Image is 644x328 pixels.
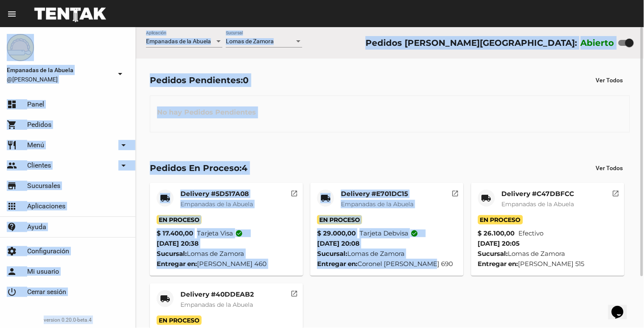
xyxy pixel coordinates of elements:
[608,294,636,320] iframe: chat widget
[27,161,51,170] span: Clientes
[478,215,523,224] span: En Proceso
[197,228,243,238] span: Tarjeta visa
[7,181,17,191] mat-icon: store
[236,230,243,237] mat-icon: check_circle
[317,249,457,259] div: Lomas de Zamora
[317,260,357,268] strong: Entregar en:
[7,160,17,171] mat-icon: people
[341,190,413,198] mat-card-title: Delivery #E701DC15
[180,200,253,208] span: Empanadas de la Abuela
[317,250,347,258] strong: Sucursal:
[478,250,508,258] strong: Sucursal:
[589,73,630,88] button: Ver Todos
[366,36,577,50] div: Pedidos [PERSON_NAME][GEOGRAPHIC_DATA]:
[27,121,51,129] span: Pedidos
[341,200,413,208] span: Empanadas de la Abuela
[160,294,170,304] mat-icon: local_shipping
[226,38,274,45] span: Lomas de Zamora
[7,65,112,75] span: Empanadas de la Abuela
[7,120,17,130] mat-icon: shopping_cart
[157,215,202,224] span: En Proceso
[478,260,518,268] strong: Entregar en:
[180,190,253,198] mat-card-title: Delivery #5D517A08
[7,222,17,232] mat-icon: contact_support
[160,193,170,203] mat-icon: local_shipping
[321,193,331,203] mat-icon: local_shipping
[150,73,249,87] div: Pedidos Pendientes:
[180,290,254,299] mat-card-title: Delivery #40DDEAB2
[27,223,46,231] span: Ayuda
[481,193,492,203] mat-icon: local_shipping
[7,201,17,211] mat-icon: apps
[243,75,249,85] span: 0
[115,69,125,79] mat-icon: arrow_drop_down
[27,267,59,276] span: Mi usuario
[7,316,129,324] div: version 0.20.0-beta.4
[146,38,211,45] span: Empanadas de la Abuela
[27,202,65,210] span: Aplicaciones
[612,188,620,196] mat-icon: open_in_new
[411,230,418,237] mat-icon: check_circle
[27,100,44,109] span: Panel
[291,188,298,196] mat-icon: open_in_new
[317,228,356,238] strong: $ 29.000,00
[7,246,17,256] mat-icon: settings
[157,239,199,247] span: [DATE] 20:38
[596,165,623,171] span: Ver Todos
[27,247,69,255] span: Configuración
[7,287,17,297] mat-icon: power_settings_new
[157,316,202,325] span: En Proceso
[27,288,66,296] span: Cerrar sesión
[118,160,129,171] mat-icon: arrow_drop_down
[27,182,60,190] span: Sucursales
[596,77,623,84] span: Ver Todos
[7,9,17,19] mat-icon: menu
[157,249,296,259] div: Lomas de Zamora
[317,215,362,224] span: En Proceso
[451,188,459,196] mat-icon: open_in_new
[478,259,618,269] div: [PERSON_NAME] 515
[291,289,298,296] mat-icon: open_in_new
[150,100,263,125] h3: No hay Pedidos Pendientes
[7,99,17,109] mat-icon: dashboard
[502,200,574,208] span: Empanadas de la Abuela
[519,228,544,238] span: Efectivo
[242,163,247,173] span: 4
[118,140,129,150] mat-icon: arrow_drop_down
[589,160,630,176] button: Ver Todos
[150,161,247,175] div: Pedidos En Proceso:
[317,239,360,247] span: [DATE] 20:08
[478,228,515,238] strong: $ 26.100,00
[7,75,112,84] span: @[PERSON_NAME]
[502,190,574,198] mat-card-title: Delivery #C47DBFCC
[478,249,618,259] div: Lomas de Zamora
[157,228,193,238] strong: $ 17.400,00
[157,250,187,258] strong: Sucursal:
[7,140,17,150] mat-icon: restaurant
[7,34,34,61] img: f0136945-ed32-4f7c-91e3-a375bc4bb2c5.png
[7,266,17,277] mat-icon: person
[360,228,418,238] span: Tarjeta debvisa
[581,36,615,50] label: Abierto
[157,260,197,268] strong: Entregar en:
[180,301,253,308] span: Empanadas de la Abuela
[27,141,44,149] span: Menú
[478,239,520,247] span: [DATE] 20:05
[317,259,457,269] div: Coronel [PERSON_NAME] 690
[157,259,296,269] div: [PERSON_NAME] 460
